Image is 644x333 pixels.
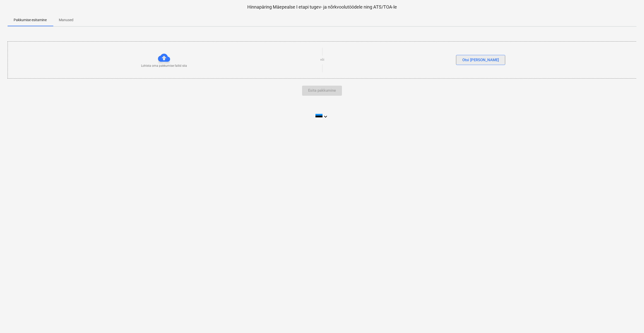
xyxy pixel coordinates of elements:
[323,114,329,120] i: keyboard_arrow_down
[456,55,505,65] button: Otsi [PERSON_NAME]
[59,17,73,23] p: Manused
[8,4,636,10] p: Hinnapäring Mäepealse I etapi tugev- ja nõrkvoolutöödele ning ATS/TOA-le
[14,17,47,23] p: Pakkumise esitamine
[141,64,187,68] p: Lohista oma pakkumise failid siia
[320,58,324,62] p: või
[462,57,499,63] div: Otsi [PERSON_NAME]
[8,41,637,78] div: Lohista oma pakkumise failid siiavõiOtsi [PERSON_NAME]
